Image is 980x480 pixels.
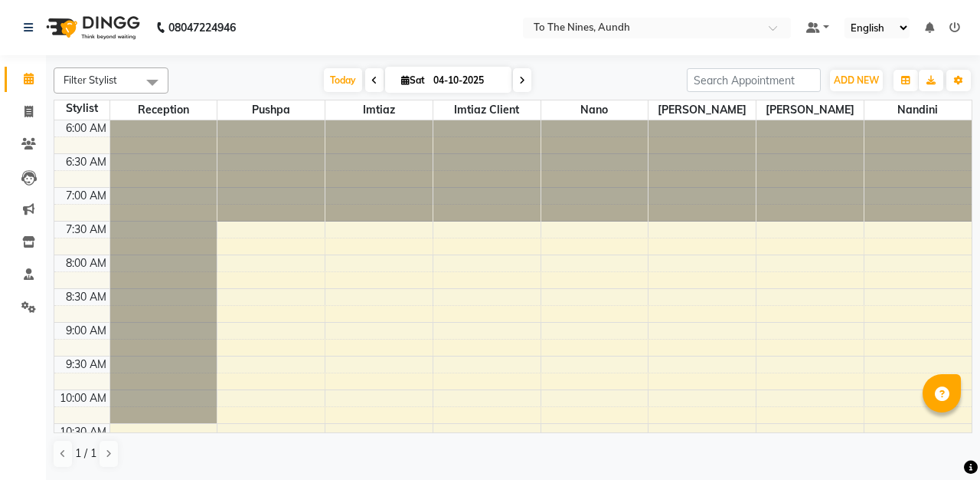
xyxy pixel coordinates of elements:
[324,68,362,92] span: Today
[541,100,648,120] span: Nano
[57,424,109,440] div: 10:30 AM
[397,74,429,86] span: Sat
[54,100,109,117] div: Stylist
[864,100,972,120] span: Nandini
[687,68,821,92] input: Search Appointment
[64,74,117,86] span: Filter Stylist
[110,100,217,120] span: Reception
[433,100,541,120] span: Imtiaz client
[168,6,236,49] b: 08047224946
[63,222,109,238] div: 7:30 AM
[429,69,505,92] input: 2025-10-04
[63,357,109,373] div: 9:30 AM
[325,100,433,120] span: Imtiaz
[756,100,864,120] span: [PERSON_NAME]
[834,74,879,86] span: ADD NEW
[39,6,144,49] img: logo
[63,255,109,271] div: 8:00 AM
[830,70,883,91] button: ADD NEW
[63,120,109,136] div: 6:00 AM
[63,323,109,339] div: 9:00 AM
[57,390,109,406] div: 10:00 AM
[75,445,96,462] span: 1 / 1
[63,188,109,204] div: 7:00 AM
[217,100,325,120] span: Pushpa
[648,100,756,120] span: [PERSON_NAME]
[63,154,109,170] div: 6:30 AM
[63,289,109,305] div: 8:30 AM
